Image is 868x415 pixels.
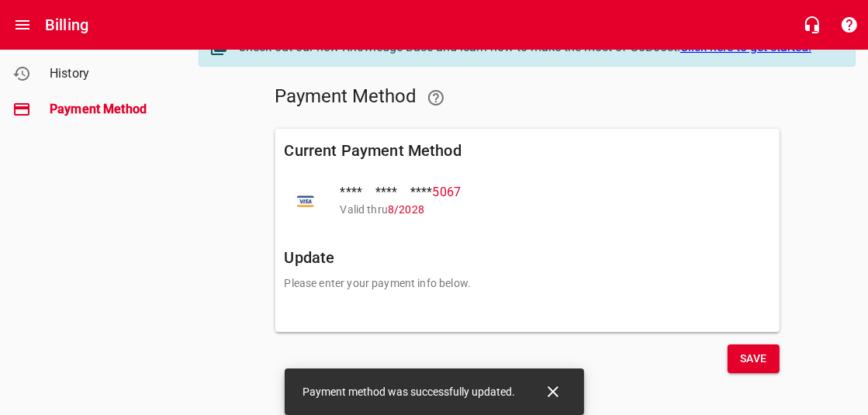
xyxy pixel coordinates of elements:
span: 5067 [433,185,462,199]
button: Save [728,344,780,373]
p: Please enter your payment info below. [285,275,770,292]
iframe: Secure card payment input frame [285,304,770,323]
span: Save [740,349,767,368]
span: Payment method was successfully updated. [303,386,516,398]
button: Support Portal [831,6,868,43]
h6: Billing [45,12,88,37]
span: 8 / 2028 [388,203,424,216]
button: Open drawer [4,6,41,43]
h6: Update [285,245,770,270]
button: Live Chat [794,6,831,43]
a: Learn how to update your payment method [417,79,455,116]
p: Valid thru [341,202,745,218]
button: Close [534,373,572,410]
h6: Current Payment Method [285,138,770,163]
h5: Payment Method [275,79,780,116]
span: Payment Method [50,100,168,119]
span: History [50,64,168,83]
